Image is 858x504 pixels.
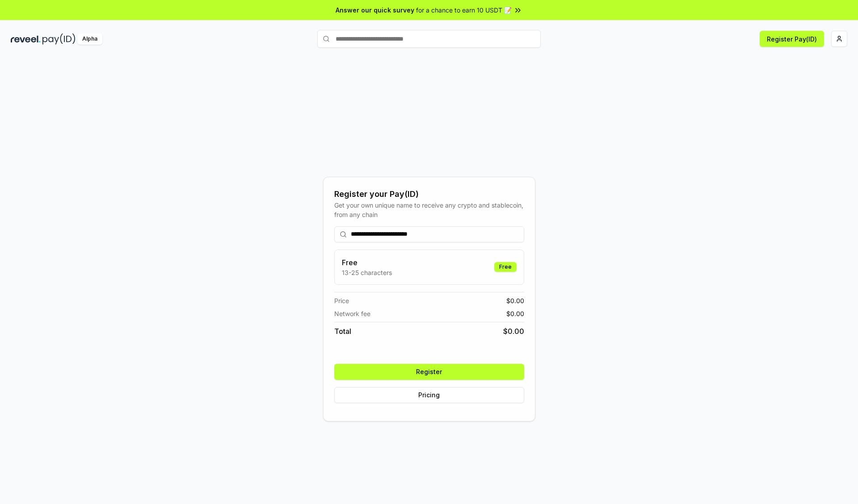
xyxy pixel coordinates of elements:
[494,262,517,272] div: Free
[342,268,392,277] p: 13-25 characters
[334,309,370,318] span: Network fee
[416,5,512,15] span: for a chance to earn 10 USDT 📝
[11,33,41,45] img: reveel_dark
[336,5,414,15] span: Answer our quick survey
[334,326,351,337] span: Total
[334,296,349,305] span: Price
[42,33,76,45] img: pay_id
[506,309,524,318] span: $ 0.00
[77,33,102,45] div: Alpha
[334,200,524,219] div: Get your own unique name to receive any crypto and stablecoin, from any chain
[503,326,524,337] span: $ 0.00
[334,188,524,200] div: Register your Pay(ID)
[334,364,524,380] button: Register
[342,257,392,268] h3: Free
[334,387,524,403] button: Pricing
[760,31,824,47] button: Register Pay(ID)
[506,296,524,305] span: $ 0.00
